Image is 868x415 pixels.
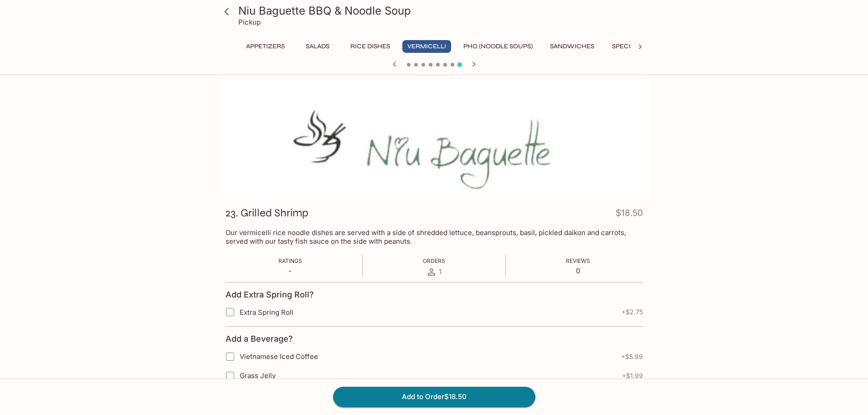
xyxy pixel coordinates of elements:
span: Ratings [278,257,302,264]
span: Extra Spring Roll [240,308,293,317]
button: Vermicelli [402,40,451,53]
button: Appetizers [241,40,290,53]
span: + $2.75 [621,308,643,316]
span: Reviews [566,257,590,264]
h4: $18.50 [616,206,643,224]
button: Salads [297,40,338,53]
p: Our vermicelli rice noodle dishes are served with a side of shredded lettuce, beansprouts, basil,... [226,228,643,246]
button: Rice Dishes [345,40,395,53]
button: Add to Order$18.50 [333,387,535,407]
span: Vietnamese Iced Coffee [240,352,318,361]
p: 0 [566,266,590,275]
h3: 23. Grilled Shrimp [226,206,308,220]
p: Pickup [238,18,261,26]
div: 23. Grilled Shrimp [219,79,649,200]
span: 1 [439,267,442,276]
span: Grass Jelly [240,371,276,380]
span: + $1.99 [622,372,643,379]
p: - [278,266,302,275]
span: Orders [423,257,445,264]
h3: Niu Baguette BBQ & Noodle Soup [238,4,646,18]
h4: Add a Beverage? [226,334,293,344]
h4: Add Extra Spring Roll? [226,290,314,300]
button: Pho (Noodle Soups) [458,40,538,53]
button: Specials [606,40,647,53]
button: Sandwiches [545,40,599,53]
span: + $5.99 [621,353,643,360]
